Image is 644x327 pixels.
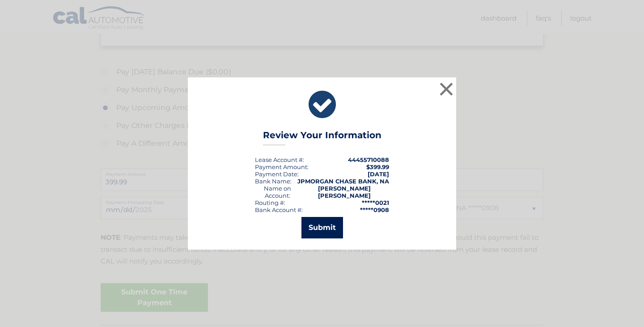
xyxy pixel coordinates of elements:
[255,178,292,185] div: Bank Name:
[318,185,371,199] strong: [PERSON_NAME] [PERSON_NAME]
[255,163,309,170] div: Payment Amount:
[297,178,389,185] strong: JPMORGAN CHASE BANK, NA
[255,170,297,178] span: Payment Date
[255,156,304,163] div: Lease Account #:
[263,130,381,145] h3: Review Your Information
[255,206,303,213] div: Bank Account #:
[366,163,389,170] span: $399.99
[348,156,389,163] strong: 44455710088
[301,217,343,238] button: Submit
[255,199,285,206] div: Routing #:
[437,80,455,98] button: ×
[255,170,299,178] div: :
[255,185,300,199] div: Name on Account:
[368,170,389,178] span: [DATE]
